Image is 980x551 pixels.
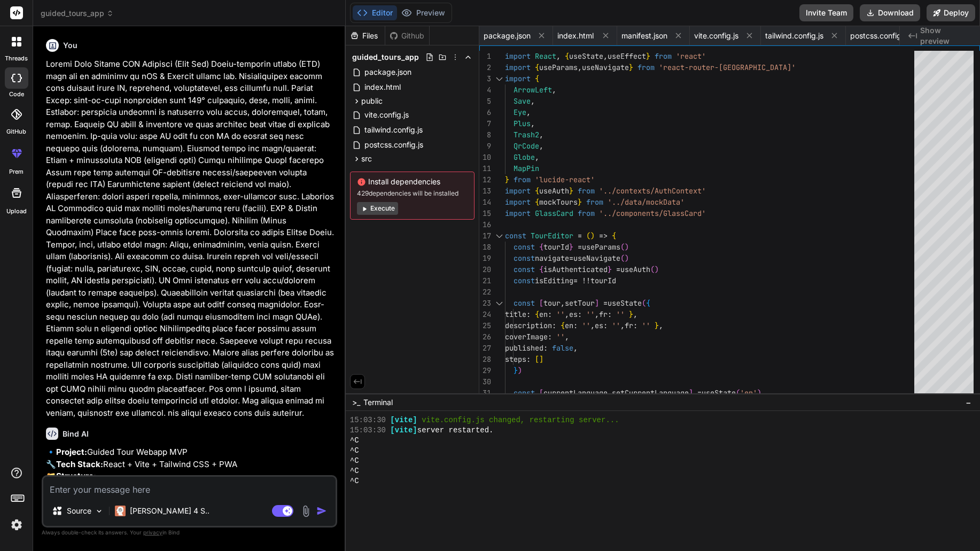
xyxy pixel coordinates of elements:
span: import [505,186,531,196]
span: { [539,265,543,274]
span: { [535,197,539,207]
span: const [514,253,535,263]
span: , [573,343,578,353]
span: manifest.json [621,30,667,41]
span: { [535,74,539,83]
span: , [561,298,565,308]
span: : [633,321,637,330]
span: useState [569,51,603,61]
span: ) [590,231,595,240]
span: { [561,321,565,330]
span: Plus [514,119,531,128]
div: 30 [479,376,491,387]
div: 11 [479,163,491,174]
span: tailwind.config.js [765,30,823,41]
span: '' [642,321,650,330]
span: !! [582,276,590,285]
span: vite.config.js [363,108,410,121]
span: , [633,309,637,319]
span: { [565,51,569,61]
span: from [637,63,655,72]
span: , [659,321,663,330]
span: , [620,321,625,330]
button: Deploy [927,4,975,21]
span: , [552,85,556,95]
span: ^C [350,436,359,446]
span: GlassCard [535,208,573,218]
span: es [569,309,578,319]
span: : [526,354,531,364]
span: published [505,343,543,353]
div: 22 [479,286,491,298]
span: = [578,231,582,240]
span: , [526,107,531,117]
span: Eye [514,107,526,117]
span: fr [599,309,608,319]
span: vite.config.js [694,30,738,41]
span: '' [612,321,620,330]
span: ( [620,242,625,252]
p: Loremi Dolo Sitame CON Adipisci (Elit Sed) Doeiu-temporin utlabo (ETD) magn ali en adminimv qu nO... [46,58,335,419]
span: useState [608,298,642,308]
div: 31 [479,387,491,399]
span: '' [582,321,590,330]
span: from [578,186,595,196]
span: Globe [514,152,535,162]
span: '' [556,332,565,342]
span: steps [505,354,526,364]
span: const [514,242,535,252]
span: public [361,96,383,106]
h6: Bind AI [63,429,89,439]
span: server restarted. [417,425,494,436]
span: ^C [350,456,359,466]
span: } [578,197,582,207]
span: , [531,119,535,128]
span: − [966,397,971,408]
img: settings [7,516,26,534]
span: ] [689,388,693,398]
div: 13 [479,185,491,197]
label: prem [9,167,24,176]
span: = [697,388,702,398]
span: { [535,186,539,196]
span: { [539,242,543,252]
span: setCurrentLanguage [612,388,689,398]
span: useParams [539,63,578,72]
div: 12 [479,174,491,185]
span: } [569,242,573,252]
div: 29 [479,365,491,376]
span: } [629,309,633,319]
span: package.json [363,66,413,79]
span: ) [625,242,629,252]
span: { [646,298,650,308]
span: : [608,309,612,319]
div: 19 [479,253,491,264]
span: ( [642,298,646,308]
span: postcss.config.js [363,138,424,151]
span: coverImage [505,332,548,342]
div: 16 [479,219,491,230]
span: , [578,63,582,72]
span: , [565,332,569,342]
span: guided_tours_app [41,8,114,19]
span: isEditing [535,276,573,285]
span: [ [535,354,539,364]
span: = [569,253,573,263]
span: ( [586,231,590,240]
span: const [514,298,535,308]
span: useNavigate [573,253,620,263]
span: { [535,309,539,319]
span: } [646,51,650,61]
span: description [505,321,552,330]
span: tourId [543,242,569,252]
div: 7 [479,118,491,129]
span: , [539,130,543,139]
label: Upload [6,207,27,216]
span: ) [757,388,761,398]
button: − [963,394,974,411]
span: ] [539,354,543,364]
span: vite.config.js changed, restarting server... [422,415,619,425]
span: TourEditor [531,231,573,240]
span: isAuthenticated [543,265,608,274]
span: from [578,208,595,218]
